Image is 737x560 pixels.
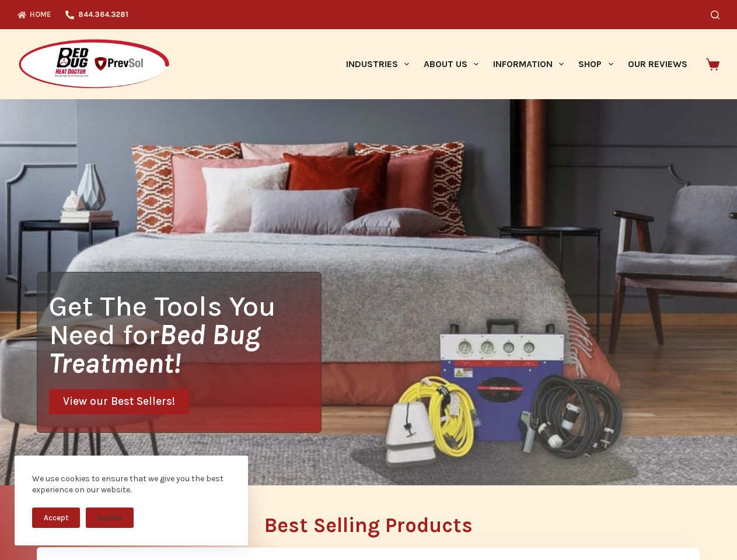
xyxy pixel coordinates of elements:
[49,389,189,414] a: View our Best Sellers!
[620,29,694,99] a: Our Reviews
[63,396,175,407] span: View our Best Sellers!
[18,38,170,90] img: Prevsol/Bed Bug Heat Doctor
[32,508,80,528] button: Accept
[338,29,694,99] nav: Primary
[9,5,44,40] button: Open LiveChat chat widget
[49,292,321,377] h1: Get The Tools You Need for
[338,29,416,99] a: Industries
[711,10,719,19] button: Search
[486,29,571,99] a: Information
[49,318,260,380] i: Bed Bug Treatment!
[86,508,134,528] button: Decline
[416,29,485,99] a: About Us
[37,515,700,535] h2: Best Selling Products
[571,29,620,99] a: Shop
[32,473,230,496] div: We use cookies to ensure that we give you the best experience on our website.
